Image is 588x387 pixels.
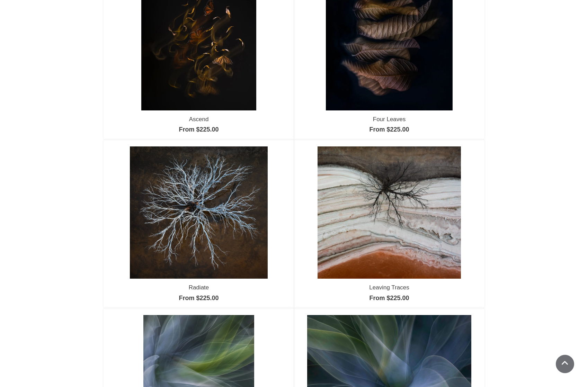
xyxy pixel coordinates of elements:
img: Radiate [130,146,267,279]
a: Ascend [189,116,209,123]
a: Four Leaves [373,116,406,123]
a: From $225.00 [179,295,219,301]
a: Scroll To Top [556,355,574,373]
a: From $225.00 [179,126,219,133]
a: Radiate [189,284,209,291]
a: From $225.00 [369,295,409,301]
a: From $225.00 [369,126,409,133]
a: Leaving Traces [369,284,409,291]
img: Leaving Traces [318,146,461,279]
